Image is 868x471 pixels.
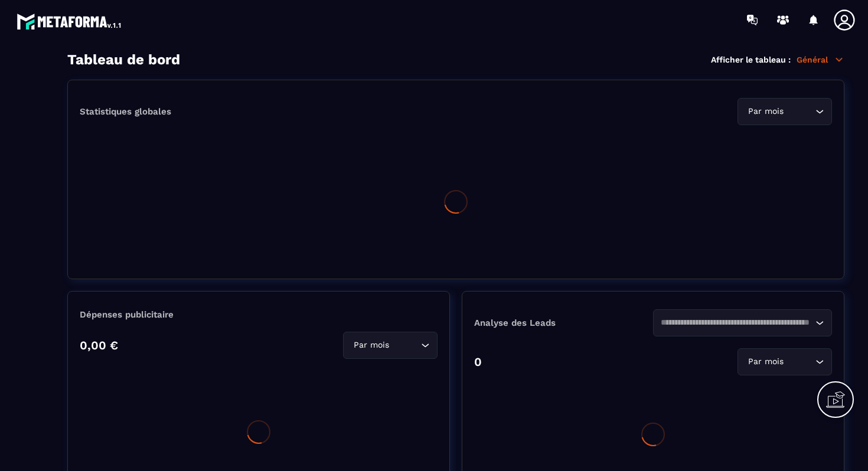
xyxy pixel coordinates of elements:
p: Dépenses publicitaire [80,309,438,320]
p: Afficher le tableau : [711,55,791,64]
input: Search for option [391,339,418,352]
input: Search for option [661,316,812,329]
p: Général [797,54,844,65]
span: Par mois [745,355,786,368]
div: Search for option [738,348,832,375]
p: 0 [474,355,482,369]
img: logo [17,11,123,32]
span: Par mois [351,339,391,352]
p: Statistiques globales [80,106,171,117]
p: 0,00 € [80,338,118,352]
h3: Tableau de bord [67,51,180,68]
input: Search for option [786,355,812,368]
input: Search for option [786,105,812,118]
p: Analyse des Leads [474,318,653,328]
div: Search for option [343,332,438,359]
div: Search for option [653,309,832,336]
span: Par mois [745,105,786,118]
div: Search for option [738,98,832,125]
